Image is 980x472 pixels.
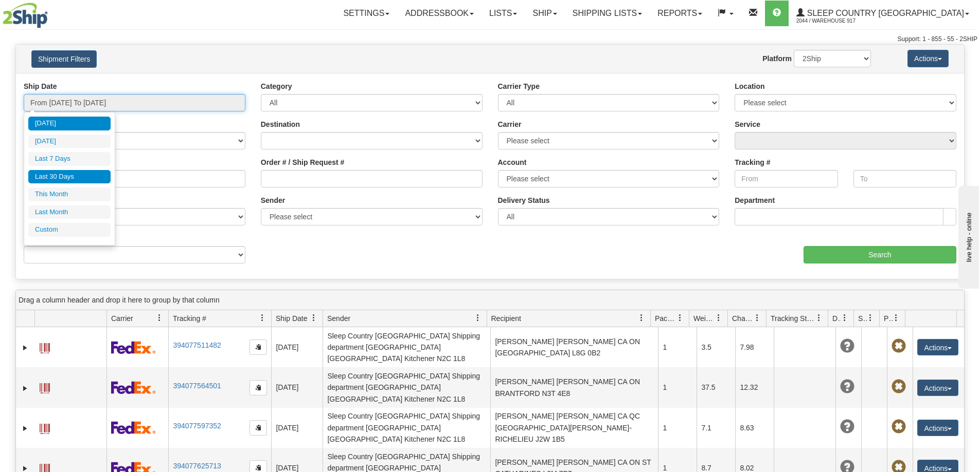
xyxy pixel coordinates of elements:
span: Sleep Country [GEOGRAPHIC_DATA] [805,9,964,17]
label: Tracking # [735,157,770,167]
td: Sleep Country [GEOGRAPHIC_DATA] Shipping department [GEOGRAPHIC_DATA] [GEOGRAPHIC_DATA] Kitchener... [323,327,490,367]
td: Sleep Country [GEOGRAPHIC_DATA] Shipping department [GEOGRAPHIC_DATA] [GEOGRAPHIC_DATA] Kitchener... [323,408,490,448]
a: Tracking Status filter column settings [810,309,828,327]
td: 7.98 [735,327,774,367]
span: Pickup Not Assigned [892,380,906,394]
button: Shipment Filters [31,50,97,68]
td: 1 [658,408,697,448]
li: [DATE] [28,135,111,148]
a: Reports [650,1,710,26]
label: Delivery Status [498,195,550,205]
span: Tracking # [173,313,206,324]
button: Copy to clipboard [250,380,267,395]
label: Location [735,81,764,91]
span: Pickup Not Assigned [892,339,906,353]
td: [DATE] [271,367,323,407]
label: Order # / Ship Request # [261,157,345,167]
input: To [853,170,956,187]
a: Delivery Status filter column settings [836,309,853,327]
img: logo2044.jpg [3,3,48,28]
a: Expand [20,383,30,393]
img: 2 - FedEx [111,341,156,354]
iframe: chat widget [956,183,979,288]
a: Ship Date filter column settings [305,309,323,327]
img: 2 - FedEx [111,381,156,394]
a: Carrier filter column settings [151,309,168,327]
button: Copy to clipboard [250,420,267,436]
button: Copy to clipboard [250,339,267,355]
span: Charge [732,313,754,324]
a: Sender filter column settings [469,309,487,327]
li: This Month [28,187,111,201]
td: 1 [658,367,697,407]
td: [DATE] [271,408,323,448]
a: Ship [525,1,564,26]
div: grid grouping header [16,290,964,310]
div: live help - online [8,9,95,16]
td: 1 [658,327,697,367]
li: Custom [28,223,111,237]
span: Carrier [111,313,133,324]
label: Category [261,81,292,91]
span: Unknown [840,339,854,353]
li: Last 7 Days [28,152,111,166]
button: Actions [917,380,958,396]
span: Unknown [840,380,854,394]
li: [DATE] [28,117,111,130]
a: Expand [20,343,30,353]
span: Delivery Status [832,313,841,324]
div: Support: 1 - 855 - 55 - 2SHIP [3,35,977,44]
span: Tracking Status [771,313,815,324]
td: 8.63 [735,408,774,448]
label: Carrier [498,119,522,129]
a: Expand [20,423,30,433]
span: 2044 / Warehouse 917 [796,16,874,26]
a: Lists [482,1,525,26]
label: Department [735,195,775,205]
label: Sender [261,195,285,205]
li: Last 30 Days [28,170,111,184]
td: [PERSON_NAME] [PERSON_NAME] CA ON BRANTFORD N3T 4E8 [490,367,658,407]
span: Sender [327,313,350,324]
a: 394077597352 [173,422,221,430]
a: Label [40,419,50,436]
td: 3.5 [697,327,735,367]
label: Destination [261,119,300,129]
label: Account [498,157,527,167]
img: 2 - FedEx [111,421,156,434]
span: Shipment Issues [858,313,867,324]
a: Label [40,338,50,355]
a: 394077564501 [173,382,221,390]
a: Label [40,379,50,395]
a: 394077625713 [173,462,221,470]
span: Weight [693,313,715,324]
td: [PERSON_NAME] [PERSON_NAME] CA QC [GEOGRAPHIC_DATA][PERSON_NAME]-RICHELIEU J2W 1B5 [490,408,658,448]
a: Sleep Country [GEOGRAPHIC_DATA] 2044 / Warehouse 917 [789,1,977,26]
button: Actions [907,50,949,67]
td: 12.32 [735,367,774,407]
label: Carrier Type [498,81,540,91]
span: Recipient [491,313,521,324]
button: Actions [917,420,958,436]
td: 37.5 [697,367,735,407]
a: Shipping lists [565,1,650,26]
input: From [735,170,838,187]
a: Weight filter column settings [710,309,727,327]
td: Sleep Country [GEOGRAPHIC_DATA] Shipping department [GEOGRAPHIC_DATA] [GEOGRAPHIC_DATA] Kitchener... [323,367,490,407]
a: Settings [335,1,397,26]
span: Unknown [840,420,854,434]
td: 7.1 [697,408,735,448]
span: Packages [655,313,676,324]
a: Shipment Issues filter column settings [862,309,879,327]
span: Pickup Not Assigned [892,420,906,434]
td: [PERSON_NAME] [PERSON_NAME] CA ON [GEOGRAPHIC_DATA] L8G 0B2 [490,327,658,367]
a: 394077511482 [173,341,221,349]
a: Charge filter column settings [749,309,766,327]
span: Ship Date [276,313,307,324]
td: [DATE] [271,327,323,367]
label: Ship Date [24,81,57,91]
a: Tracking # filter column settings [254,309,271,327]
label: Service [735,119,760,129]
input: Search [804,246,956,263]
a: Recipient filter column settings [633,309,650,327]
